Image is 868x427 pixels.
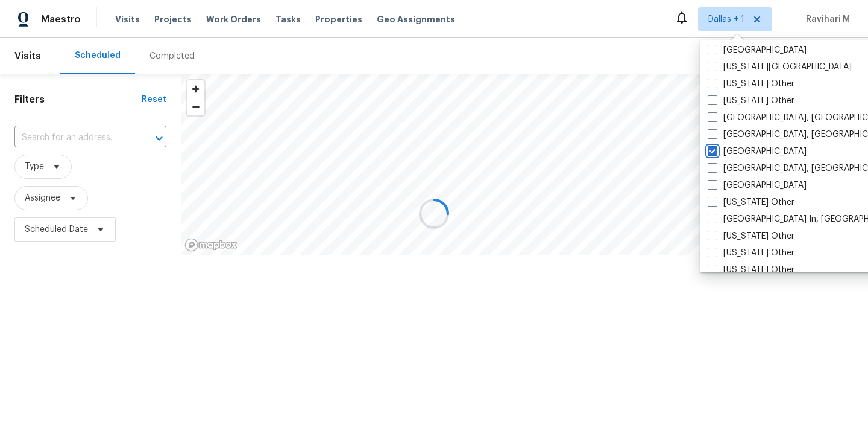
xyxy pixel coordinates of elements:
label: [US_STATE] Other [708,196,794,208]
button: Zoom in [187,80,204,98]
label: [GEOGRAPHIC_DATA] [708,44,807,56]
label: [US_STATE] Other [708,264,794,276]
span: Zoom out [187,98,204,115]
a: Mapbox homepage [184,238,237,252]
label: [GEOGRAPHIC_DATA] [708,146,807,158]
label: [US_STATE] Other [708,95,794,107]
button: Zoom out [187,98,204,115]
label: [US_STATE] Other [708,247,794,259]
label: [US_STATE][GEOGRAPHIC_DATA] [708,61,852,73]
label: [GEOGRAPHIC_DATA] [708,179,807,191]
label: [US_STATE] Other [708,78,794,90]
label: [US_STATE] Other [708,230,794,242]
